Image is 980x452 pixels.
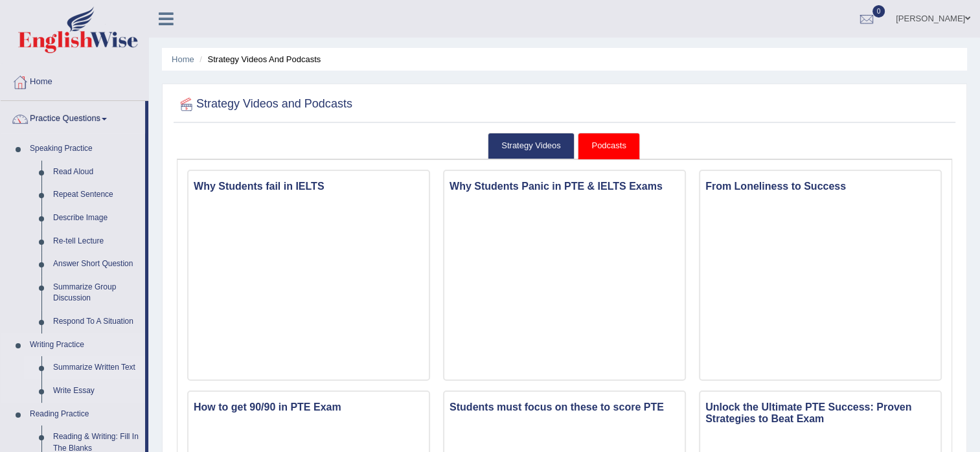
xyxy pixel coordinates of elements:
[196,53,321,65] li: Strategy Videos and Podcasts
[47,310,145,333] a: Respond To A Situation
[1,101,145,133] a: Practice Questions
[1,64,148,96] a: Home
[24,333,145,357] a: Writing Practice
[578,133,639,159] a: Podcasts
[444,177,685,196] h3: Why Students Panic in PTE & IELTS Exams
[24,403,145,426] a: Reading Practice
[188,398,429,416] h3: How to get 90/90 in PTE Exam
[177,95,352,114] h2: Strategy Videos and Podcasts
[444,398,685,416] h3: Students must focus on these to score PTE
[47,379,145,403] a: Write Essay
[47,183,145,207] a: Repeat Sentence
[47,207,145,230] a: Describe Image
[872,5,885,17] span: 0
[172,54,194,64] a: Home
[488,133,575,159] a: Strategy Videos
[47,356,145,379] a: Summarize Written Text
[47,161,145,184] a: Read Aloud
[47,253,145,276] a: Answer Short Question
[47,276,145,310] a: Summarize Group Discussion
[24,137,145,161] a: Speaking Practice
[47,230,145,253] a: Re-tell Lecture
[700,398,940,427] h3: Unlock the Ultimate PTE Success: Proven Strategies to Beat Exam
[700,177,940,196] h3: From Loneliness to Success
[188,177,429,196] h3: Why Students fail in IELTS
